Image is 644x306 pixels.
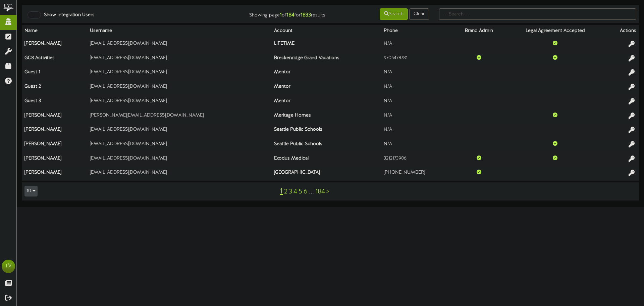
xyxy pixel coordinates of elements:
[381,81,453,95] td: N/A
[22,52,87,66] th: GC8 Activities
[87,25,271,37] th: Username
[453,25,505,37] th: Brand Admin
[87,167,271,181] td: [EMAIL_ADDRESS][DOMAIN_NAME]
[381,66,453,81] td: N/A
[271,124,381,138] th: Seattle Public Schools
[22,167,87,181] th: [PERSON_NAME]
[271,66,381,81] th: Mentor
[24,186,38,196] button: 10
[22,81,87,95] th: Guest 2
[271,81,381,95] th: Mentor
[271,138,381,152] th: Seattle Public Schools
[381,95,453,109] td: N/A
[381,37,453,52] td: N/A
[439,8,636,20] input: -- Search --
[271,152,381,167] th: Exodus Medical
[280,187,283,196] a: 1
[22,109,87,124] th: [PERSON_NAME]
[87,124,271,138] td: [EMAIL_ADDRESS][DOMAIN_NAME]
[381,109,453,124] td: N/A
[505,25,605,37] th: Legal Agreement Accepted
[381,167,453,181] td: [PHONE_NUMBER]
[87,109,271,124] td: [PERSON_NAME][EMAIL_ADDRESS][DOMAIN_NAME]
[87,66,271,81] td: [EMAIL_ADDRESS][DOMAIN_NAME]
[284,188,287,195] a: 2
[87,152,271,167] td: [EMAIL_ADDRESS][DOMAIN_NAME]
[39,12,95,18] label: Show Integration Users
[22,25,87,37] th: Name
[381,25,453,37] th: Phone
[289,188,292,195] a: 3
[87,138,271,152] td: [EMAIL_ADDRESS][DOMAIN_NAME]
[280,12,282,18] strong: 1
[271,52,381,66] th: Breckenridge Grand Vacations
[22,152,87,167] th: [PERSON_NAME]
[271,109,381,124] th: Meritage Homes
[22,66,87,81] th: Guest 1
[299,188,302,195] a: 5
[22,138,87,152] th: [PERSON_NAME]
[87,81,271,95] td: [EMAIL_ADDRESS][DOMAIN_NAME]
[309,188,314,195] a: ...
[326,188,329,195] a: >
[381,52,453,66] td: 9705478781
[271,95,381,109] th: Mentor
[293,188,297,195] a: 4
[381,138,453,152] td: N/A
[304,188,308,195] a: 6
[315,188,325,195] a: 184
[381,124,453,138] td: N/A
[605,25,639,37] th: Actions
[227,8,330,19] div: Showing page of for results
[22,124,87,138] th: [PERSON_NAME]
[87,52,271,66] td: [EMAIL_ADDRESS][DOMAIN_NAME]
[22,37,87,52] th: [PERSON_NAME]
[381,152,453,167] td: 3212173986
[2,260,15,273] div: TV
[271,37,381,52] th: LIFETIME
[87,37,271,52] td: [EMAIL_ADDRESS][DOMAIN_NAME]
[409,8,429,20] button: Clear
[271,167,381,181] th: [GEOGRAPHIC_DATA]
[22,95,87,109] th: Guest 3
[286,12,294,18] strong: 184
[271,25,381,37] th: Account
[87,95,271,109] td: [EMAIL_ADDRESS][DOMAIN_NAME]
[301,12,311,18] strong: 1833
[380,8,408,20] button: Search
